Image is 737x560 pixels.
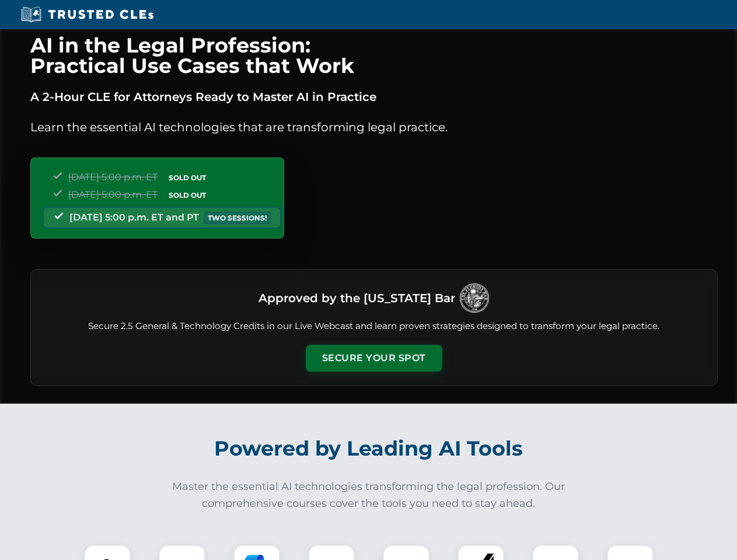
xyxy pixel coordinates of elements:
h1: AI in the Legal Profession: Practical Use Cases that Work [30,35,718,76]
img: Trusted CLEs [18,6,157,23]
p: Master the essential AI technologies transforming the legal profession. Our comprehensive courses... [165,478,573,512]
span: [DATE] 5:00 p.m. ET [68,171,158,183]
img: Logo [460,283,489,313]
p: Learn the essential AI technologies that are transforming legal practice. [30,118,718,136]
button: Secure Your Spot [306,345,442,372]
p: Secure 2.5 General & Technology Credits in our Live Webcast and learn proven strategies designed ... [45,320,703,333]
span: SOLD OUT [165,171,210,184]
h2: Powered by Leading AI Tools [46,428,692,469]
h3: Approved by the [US_STATE] Bar [259,288,455,309]
p: A 2-Hour CLE for Attorneys Ready to Master AI in Practice [30,87,718,106]
span: SOLD OUT [165,189,210,201]
span: [DATE] 5:00 p.m. ET [68,189,158,200]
